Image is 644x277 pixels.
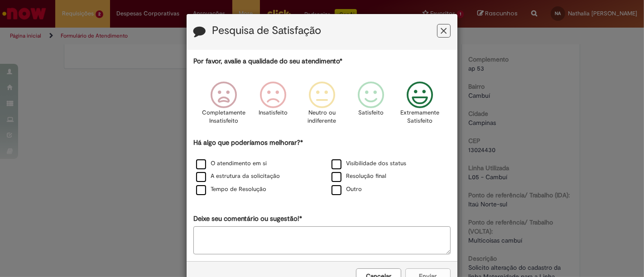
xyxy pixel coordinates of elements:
[202,109,246,125] p: Completamente Insatisfeito
[332,185,362,194] label: Outro
[201,75,247,137] div: Completamente Insatisfeito
[299,75,345,137] div: Neutro ou indiferente
[306,109,338,125] p: Neutro ou indiferente
[358,109,384,117] p: Satisfeito
[332,172,386,181] label: Resolução final
[196,172,280,181] label: A estrutura da solicitação
[332,159,406,168] label: Visibilidade dos status
[196,185,266,194] label: Tempo de Resolução
[348,75,394,137] div: Satisfeito
[196,159,267,168] label: O atendimento em si
[250,75,296,137] div: Insatisfeito
[193,138,451,196] div: Há algo que poderíamos melhorar?*
[193,57,342,66] label: Por favor, avalie a qualidade do seu atendimento*
[193,214,302,224] label: Deixe seu comentário ou sugestão!*
[259,109,288,117] p: Insatisfeito
[397,75,443,137] div: Extremamente Satisfeito
[212,25,321,37] label: Pesquisa de Satisfação
[400,109,439,125] p: Extremamente Satisfeito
